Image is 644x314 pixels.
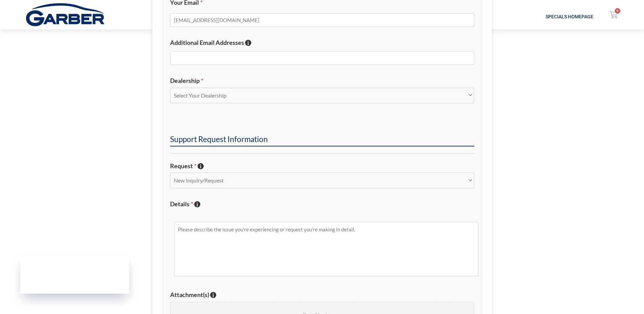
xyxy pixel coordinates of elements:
span: Details [170,200,193,208]
span: Additional Email Addresses [170,39,244,46]
label: Dealership [170,77,474,85]
span: Request [170,162,197,170]
span: Attachment(s) [170,291,209,298]
iframe: Garber Digital Marketing Status [20,255,129,294]
h2: Support Request Information [170,134,474,146]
